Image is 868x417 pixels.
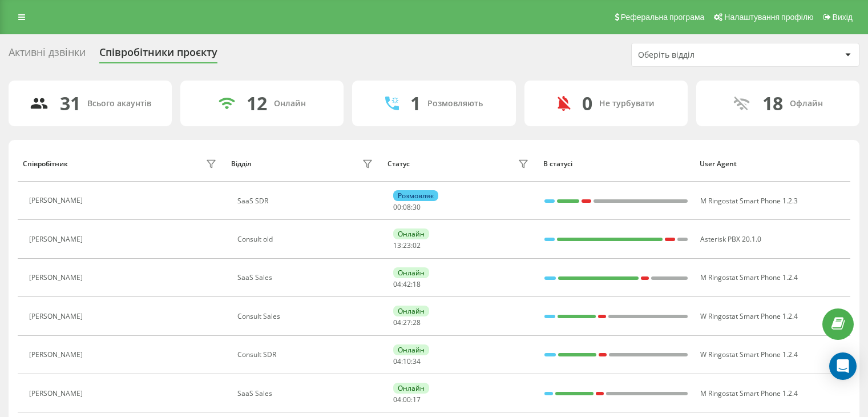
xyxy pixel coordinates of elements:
div: [PERSON_NAME] [29,351,86,359]
div: Онлайн [393,306,429,316]
div: Онлайн [393,383,429,394]
div: 12 [247,93,267,114]
div: 31 [60,93,80,114]
div: Відділ [231,160,251,168]
span: M Ringostat Smart Phone 1.2.4 [700,272,798,282]
div: [PERSON_NAME] [29,197,86,205]
div: [PERSON_NAME] [29,235,86,243]
div: Оберіть відділ [638,50,774,60]
span: M Ringostat Smart Phone 1.2.4 [700,388,798,398]
span: W Ringostat Smart Phone 1.2.4 [700,311,798,321]
div: Розмовляє [393,190,438,201]
div: Онлайн [393,228,429,239]
span: 02 [413,240,421,250]
span: 00 [393,202,401,212]
span: 04 [393,356,401,366]
div: : : [393,242,421,250]
div: Розмовляють [427,99,483,109]
div: SaaS SDR [237,197,376,205]
span: 42 [403,279,411,289]
span: 04 [393,279,401,289]
span: 13 [393,240,401,250]
span: Asterisk PBX 20.1.0 [700,234,761,244]
span: 17 [413,395,421,404]
span: 27 [403,318,411,327]
div: SaaS Sales [237,390,376,398]
div: Open Intercom Messenger [829,352,857,380]
span: 30 [413,202,421,212]
span: 34 [413,356,421,366]
div: [PERSON_NAME] [29,312,86,320]
div: Consult SDR [237,351,376,359]
span: 18 [413,279,421,289]
span: M Ringostat Smart Phone 1.2.3 [700,196,798,206]
div: Онлайн [274,99,306,109]
span: 00 [403,395,411,404]
div: 1 [410,93,421,114]
div: 18 [762,93,783,114]
div: Всього акаунтів [87,99,151,109]
span: W Ringostat Smart Phone 1.2.4 [700,350,798,359]
div: Онлайн [393,344,429,355]
div: : : [393,396,421,404]
div: Не турбувати [599,99,655,109]
div: Онлайн [393,267,429,278]
span: 04 [393,318,401,327]
div: [PERSON_NAME] [29,390,86,398]
div: Активні дзвінки [9,46,86,64]
div: Consult old [237,235,376,243]
div: В статусі [543,160,689,168]
div: Співробітник [23,160,68,168]
span: 10 [403,356,411,366]
div: User Agent [700,160,845,168]
span: 23 [403,240,411,250]
div: : : [393,280,421,288]
div: [PERSON_NAME] [29,274,86,282]
span: 04 [393,395,401,404]
div: Consult Sales [237,312,376,320]
div: Статус [387,160,410,168]
div: SaaS Sales [237,274,376,282]
div: 0 [582,93,592,114]
span: 28 [413,318,421,327]
div: Співробітники проєкту [99,46,217,64]
span: Вихід [833,13,853,22]
div: : : [393,358,421,366]
span: 08 [403,202,411,212]
div: : : [393,319,421,327]
div: : : [393,203,421,211]
span: Налаштування профілю [724,13,813,22]
span: Реферальна програма [621,13,705,22]
div: Офлайн [790,99,823,109]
